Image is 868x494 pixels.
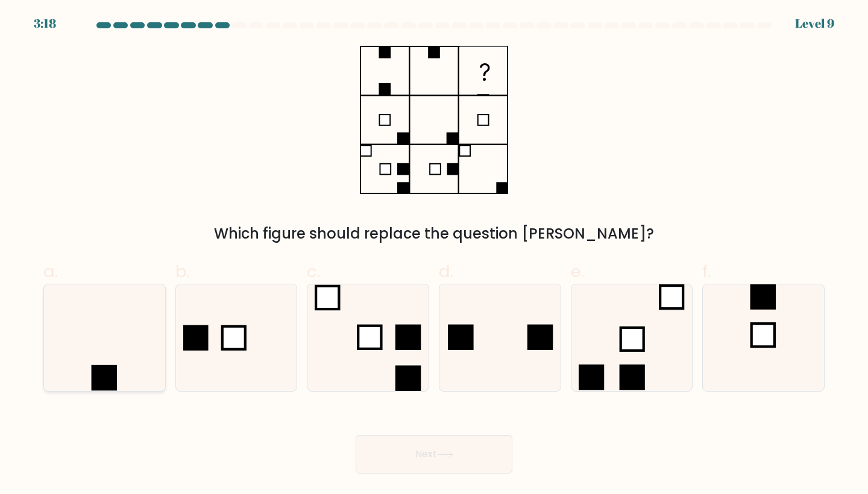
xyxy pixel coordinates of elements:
div: Which figure should replace the question [PERSON_NAME]? [51,223,817,245]
button: Next [356,435,512,474]
span: a. [43,260,58,283]
span: c. [307,260,320,283]
span: e. [571,260,584,283]
span: b. [175,260,190,283]
span: f. [702,260,711,283]
div: 3:18 [34,14,56,33]
span: d. [439,260,453,283]
div: Level 9 [795,14,834,33]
